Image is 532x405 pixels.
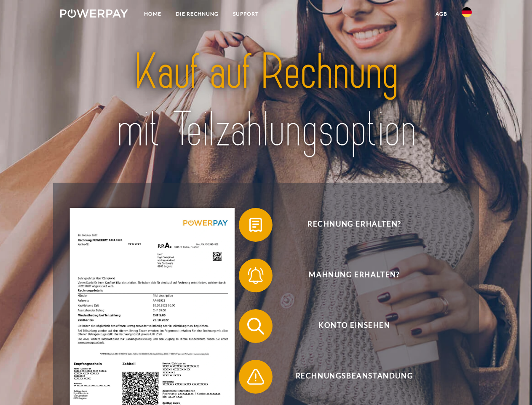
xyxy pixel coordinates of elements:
img: qb_warning.svg [245,366,266,387]
a: Home [137,6,168,22]
span: Rechnungsbeanstandung [251,360,457,394]
a: DIE RECHNUNG [168,6,226,22]
button: Konto einsehen [239,309,458,343]
img: title-powerpay_de.svg [80,40,452,162]
img: qb_search.svg [245,316,266,337]
a: SUPPORT [226,6,266,22]
button: Rechnung erhalten? [239,208,458,242]
a: agb [428,6,454,22]
span: Konto einsehen [251,309,457,343]
img: de [462,7,472,17]
img: qb_bill.svg [245,214,266,235]
span: Mahnung erhalten? [251,259,457,292]
button: Rechnungsbeanstandung [239,360,458,394]
img: qb_bell.svg [245,265,266,286]
span: Rechnung erhalten? [251,208,457,242]
button: Mahnung erhalten? [239,259,458,292]
img: logo-powerpay-white.svg [60,9,128,18]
